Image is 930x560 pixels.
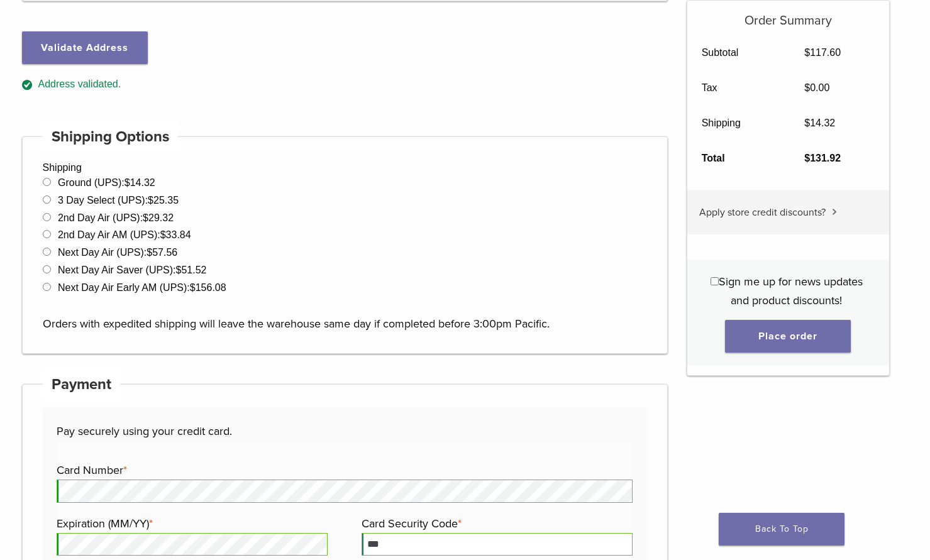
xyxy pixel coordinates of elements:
label: Expiration (MM/YY) [57,514,324,533]
h4: Shipping Options [43,122,179,152]
span: $ [148,195,153,206]
bdi: 57.56 [147,247,177,258]
span: $ [804,118,810,128]
th: Shipping [687,106,790,141]
span: $ [804,153,810,163]
div: Address validated. [22,77,668,92]
h5: Order Summary [687,1,889,28]
bdi: 117.60 [804,47,841,58]
th: Tax [687,70,790,106]
label: 2nd Day Air (UPS): [58,212,174,223]
span: Apply store credit discounts? [699,206,826,219]
bdi: 25.35 [148,195,179,206]
p: Pay securely using your credit card. [57,422,633,441]
label: Next Day Air Early AM (UPS): [58,282,226,293]
bdi: 33.84 [160,229,191,240]
span: $ [125,177,130,188]
button: Validate Address [22,31,148,64]
span: $ [143,212,148,223]
a: Back To Top [719,513,844,546]
span: $ [190,282,196,293]
input: Sign me up for news updates and product discounts! [711,277,719,285]
bdi: 51.52 [176,265,207,275]
th: Subtotal [687,35,790,70]
label: Ground (UPS): [58,177,155,188]
span: $ [176,265,182,275]
label: 3 Day Select (UPS): [58,195,179,206]
bdi: 131.92 [804,153,841,163]
div: Shipping [22,136,668,354]
span: $ [160,229,166,240]
bdi: 29.32 [143,212,174,223]
span: $ [804,82,810,93]
label: 2nd Day Air AM (UPS): [58,229,191,240]
span: Sign me up for news updates and product discounts! [719,275,863,307]
label: Next Day Air (UPS): [58,247,177,258]
span: $ [147,247,152,258]
p: Orders with expedited shipping will leave the warehouse same day if completed before 3:00pm Pacific. [43,295,648,333]
span: $ [804,47,810,58]
img: caret.svg [832,209,837,215]
label: Next Day Air Saver (UPS): [58,265,207,275]
label: Card Number [57,461,629,480]
bdi: 0.00 [804,82,829,93]
bdi: 156.08 [190,282,226,293]
bdi: 14.32 [125,177,155,188]
h4: Payment [43,370,121,400]
label: Card Security Code [362,514,629,533]
th: Total [687,141,790,176]
bdi: 14.32 [804,118,835,128]
button: Place order [725,320,851,353]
